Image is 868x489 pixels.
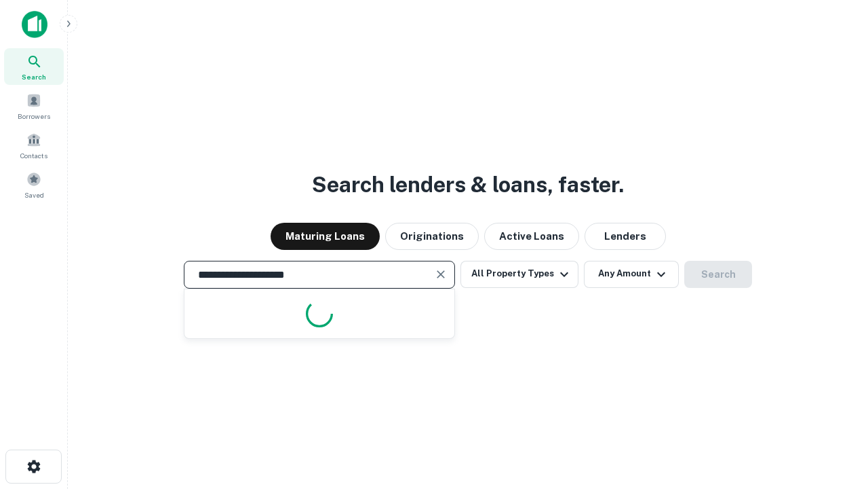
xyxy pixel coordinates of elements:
[271,223,380,250] button: Maturing Loans
[22,71,46,82] span: Search
[385,223,479,250] button: Originations
[431,265,450,284] button: Clear
[18,111,50,122] span: Borrowers
[460,261,578,288] button: All Property Types
[584,261,679,288] button: Any Amount
[4,166,64,203] a: Saved
[484,223,579,250] button: Active Loans
[4,127,64,164] a: Contacts
[4,48,64,85] a: Search
[312,168,624,201] h3: Search lenders & loans, faster.
[24,189,44,200] span: Saved
[585,223,666,250] button: Lenders
[22,11,47,38] img: capitalize-icon.png
[20,150,47,161] span: Contacts
[4,88,64,124] a: Borrowers
[800,380,868,446] iframe: Chat Widget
